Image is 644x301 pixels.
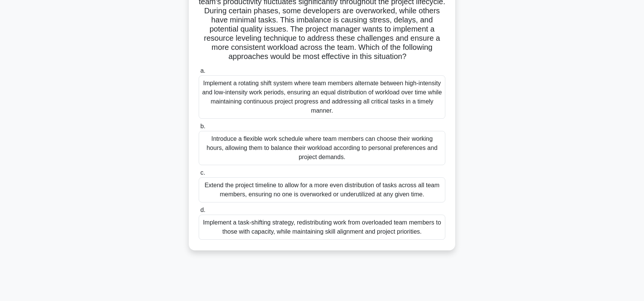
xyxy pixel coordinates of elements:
[199,177,445,202] div: Extend the project timeline to allow for a more even distribution of tasks across all team member...
[199,215,445,240] div: Implement a task-shifting strategy, redistributing work from overloaded team members to those wit...
[200,207,205,213] span: d.
[200,169,205,176] span: c.
[200,67,205,74] span: a.
[199,75,445,119] div: Implement a rotating shift system where team members alternate between high-intensity and low-int...
[199,131,445,165] div: Introduce a flexible work schedule where team members can choose their working hours, allowing th...
[200,123,205,129] span: b.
